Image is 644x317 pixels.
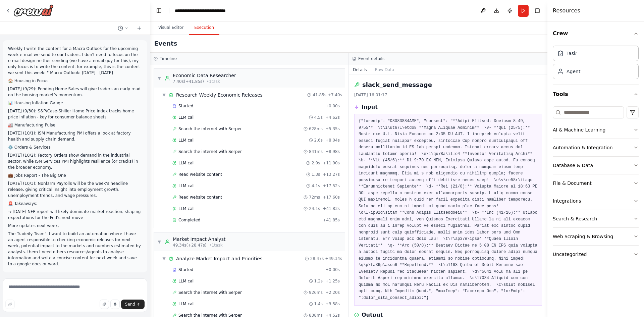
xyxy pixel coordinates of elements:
[178,149,242,154] span: Search the internet with Serper
[323,172,340,177] span: + 13.27s
[178,103,193,109] span: Started
[312,183,320,189] span: 4.1s
[553,198,581,204] div: Integrations
[121,300,145,309] button: Send
[173,236,225,243] div: Market Impact Analyst
[178,126,242,131] span: Search the internet with Serper
[178,206,195,211] span: LLM call
[8,130,142,142] p: [DATE] (10/1): ISM Manufacturing PMI offers a look at factory health and supply chain demand.
[354,92,542,98] div: [DATE] 16:01:17
[8,100,142,106] p: 📊 Housing Inflation Gauge
[8,172,142,178] p: 💼 Jobs Report - The Big One
[178,301,195,307] span: LLM call
[553,251,587,258] div: Uncategorized
[362,103,378,111] h3: Input
[209,243,223,248] span: • 1 task
[553,85,639,104] button: Tools
[175,7,226,14] nav: breadcrumb
[553,228,639,245] button: Web Scraping & Browsing
[162,92,166,98] span: ▼
[178,217,200,223] span: Completed
[362,80,432,90] h2: slack_send_message
[178,183,195,189] span: LLM call
[553,144,613,151] div: Automation & Integration
[553,215,597,222] div: Search & Research
[323,206,340,211] span: + 41.83s
[553,162,593,169] div: Database & Data
[349,65,371,74] button: Details
[358,56,384,61] h3: Event details
[5,300,15,309] button: Improve this prompt
[115,24,131,32] button: Switch to previous chat
[323,195,340,200] span: + 17.60s
[310,256,324,261] span: 28.47s
[8,144,142,150] p: ⚙️ Orders & Services
[178,290,242,295] span: Search the internet with Serper
[553,192,639,210] button: Integrations
[176,255,262,262] span: Analyze Market Impact and Priorities
[325,256,342,261] span: + 49.34s
[8,108,142,120] p: [DATE] (9/30): S&P/Case-Shiller Home Price Index tracks home price inflation - key for consumer b...
[13,4,54,16] img: Logo
[314,138,323,143] span: 2.6s
[8,209,142,221] p: → [DATE] NFP report will likely dominate market reaction, shaping expectations for the Fed’s next...
[553,233,613,240] div: Web Scraping & Browsing
[325,301,340,307] span: + 3.58s
[325,278,340,284] span: + 1.25s
[160,56,177,61] h3: Timeline
[567,68,580,75] div: Agent
[553,174,639,192] button: File & Document
[314,301,323,307] span: 1.4s
[157,75,161,81] span: ▼
[162,256,166,261] span: ▼
[309,126,323,131] span: 628ms
[309,206,320,211] span: 24.1s
[567,50,577,57] div: Task
[553,43,639,85] div: Crew
[154,6,164,15] button: Hide left sidebar
[553,126,605,133] div: AI & Machine Learning
[309,195,320,200] span: 72ms
[325,138,340,143] span: + 8.04s
[207,79,220,84] span: • 1 task
[178,115,195,120] span: LLM call
[325,290,340,295] span: + 2.20s
[189,21,219,35] button: Execution
[553,121,639,139] button: AI & Machine Learning
[325,126,340,131] span: + 5.35s
[553,210,639,227] button: Search & Research
[8,122,142,128] p: 🏭 Manufacturing Pulse
[8,231,142,267] p: The Tradeify Team". I want to build an automation where I have an agent responsible to checking e...
[134,24,145,32] button: Start a new chat
[553,7,580,15] h4: Resources
[553,180,592,187] div: File & Document
[173,243,207,248] span: 49.34s (+28.47s)
[323,160,340,166] span: + 11.90s
[553,104,639,269] div: Tools
[312,160,320,166] span: 2.9s
[178,138,195,143] span: LLM call
[157,239,161,245] span: ▼
[359,118,538,301] pre: {"loremip": "D8083S84AME", "consect": "**Adipi Elitsed: Doeiusm 8-49, 9755** \t\i\ut67l\etdo8 **M...
[110,300,120,309] button: Click to speak your automation idea
[325,149,340,154] span: + 8.98s
[325,103,340,109] span: + 0.00s
[178,195,222,200] span: Read website content
[125,302,135,307] span: Send
[154,39,177,48] h2: Events
[8,223,142,229] p: More updates next week,
[323,183,340,189] span: + 17.52s
[176,92,263,98] span: Research Weekly Economic Releases
[8,78,142,84] p: 🏠 Housing in Focus
[325,267,340,272] span: + 0.00s
[371,65,398,74] button: Raw Data
[533,6,542,15] button: Hide right sidebar
[313,92,326,98] span: 41.85s
[8,86,142,98] p: [DATE] (9/29): Pending Home Sales will give traders an early read on the housing market’s momentum.
[8,152,142,170] p: [DATE] (10/2): Factory Orders show demand in the industrial sector, while ISM Services PMI highli...
[100,300,109,309] button: Upload files
[178,267,193,272] span: Started
[8,201,142,207] p: 🚨 Takeaways:
[553,24,639,43] button: Crew
[8,46,142,76] p: Weekly I write the content for a Macro Outlook for the upcoming week e-mail we send to our trader...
